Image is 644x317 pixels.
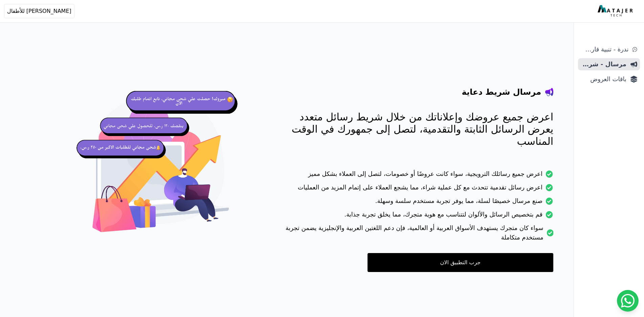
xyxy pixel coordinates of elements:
a: مرسال - شريط دعاية [578,58,640,70]
span: [PERSON_NAME] للأطفال [7,7,71,15]
img: hero [74,81,247,254]
p: اعرض جميع عروضك وإعلاناتك من خلال شريط رسائل متعدد يعرض الرسائل الثابتة والتقدمية، لتصل إلى جمهور... [274,111,553,148]
li: اعرض رسائل تقدمية تتحدث مع كل عملية شراء، مما يشجع العملاء على إتمام المزيد من العمليات [274,183,553,196]
button: [PERSON_NAME] للأطفال [4,4,74,18]
li: سواء كان متجرك يستهدف الأسواق العربية أو العالمية، فإن دعم اللغتين العربية والإنجليزية يضمن تجربة... [274,223,553,246]
li: قم بتخصيص الرسائل والألوان لتتناسب مع هوية متجرك، مما يخلق تجربة جذابة. [274,210,553,223]
h4: مرسال شريط دعاية [462,87,541,97]
li: اعرض جميع رسائلك الترويجية، سواء كانت عروضًا أو خصومات، لتصل إلى العملاء بشكل مميز [274,169,553,183]
span: ندرة - تنبية قارب علي النفاذ [581,45,628,54]
a: ندرة - تنبية قارب علي النفاذ [578,43,640,55]
a: جرب التطبيق الان [368,253,553,272]
span: باقات العروض [581,74,626,84]
img: MatajerTech Logo [598,5,635,17]
span: مرسال - شريط دعاية [581,60,626,69]
a: باقات العروض [578,73,640,85]
li: صنع مرسال خصيصًا لسلة، مما يوفر تجربة مستخدم سلسة وسهلة. [274,196,553,210]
